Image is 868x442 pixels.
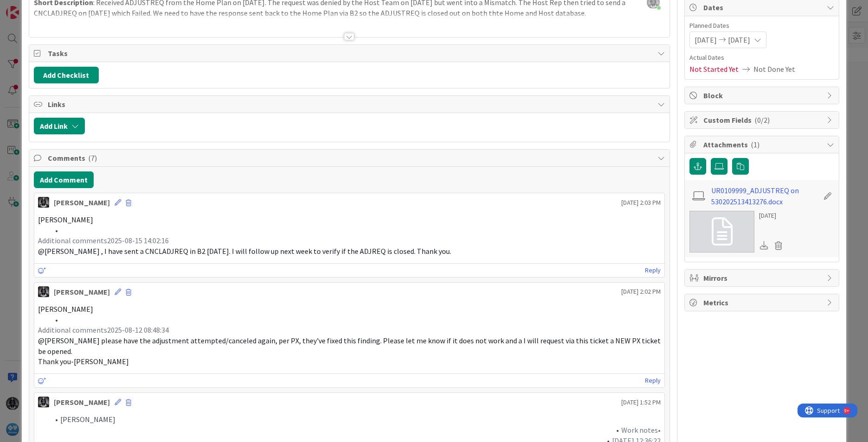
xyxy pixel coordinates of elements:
span: Work notes• [621,425,661,435]
span: ( 7 ) [88,153,97,163]
span: [DATE] 2:03 PM [621,198,661,208]
span: Support [19,1,42,13]
a: Reply [645,265,661,276]
span: Thank you-[PERSON_NAME] [38,357,129,366]
span: @[PERSON_NAME] please have the adjustment attempted/canceled again, per PX, they've fixed this fi... [38,336,662,356]
span: Mirrors [703,272,822,284]
span: Links [48,99,653,110]
span: Tasks [48,48,653,59]
div: [PERSON_NAME] [54,397,110,408]
span: [DATE] [728,34,750,45]
div: [DATE] [759,211,786,221]
button: Add Comment [34,171,94,188]
span: Additional comments2025-08-15 14:02:16 [38,236,169,245]
span: Block [703,90,822,101]
span: Not Done Yet [753,63,795,75]
div: Download [759,240,769,252]
a: UR0109999_ADJUSTREQ on 530202513413276.docx [711,185,819,207]
span: Dates [703,2,822,13]
span: ( 0/2 ) [754,115,770,125]
span: Custom Fields [703,114,822,126]
span: Not Started Yet [689,63,739,75]
span: Actual Dates [689,53,834,63]
button: Add Checklist [34,67,99,83]
span: Planned Dates [689,21,834,31]
span: [DATE] [695,34,717,45]
img: KG [38,286,49,297]
span: [DATE] 2:02 PM [621,287,661,297]
span: [PERSON_NAME] [38,215,93,224]
img: KG [38,197,49,208]
span: ( 1 ) [751,140,759,149]
span: Attachments [703,139,822,150]
div: [PERSON_NAME] [54,286,110,297]
span: @[PERSON_NAME] , I have sent a CNCLADJREQ in B2 [DATE]. I will follow up next week to verify if t... [38,246,451,256]
span: [PERSON_NAME] [60,415,115,424]
span: [PERSON_NAME] [38,304,93,314]
a: Reply [645,375,661,386]
img: KG [38,397,49,408]
span: Metrics [703,297,822,308]
span: Comments [48,152,653,164]
div: 9+ [47,4,51,11]
span: Additional comments2025-08-12 08:48:34 [38,325,169,335]
div: [PERSON_NAME] [54,197,110,208]
span: [DATE] 1:52 PM [621,398,661,407]
button: Add Link [34,118,85,134]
